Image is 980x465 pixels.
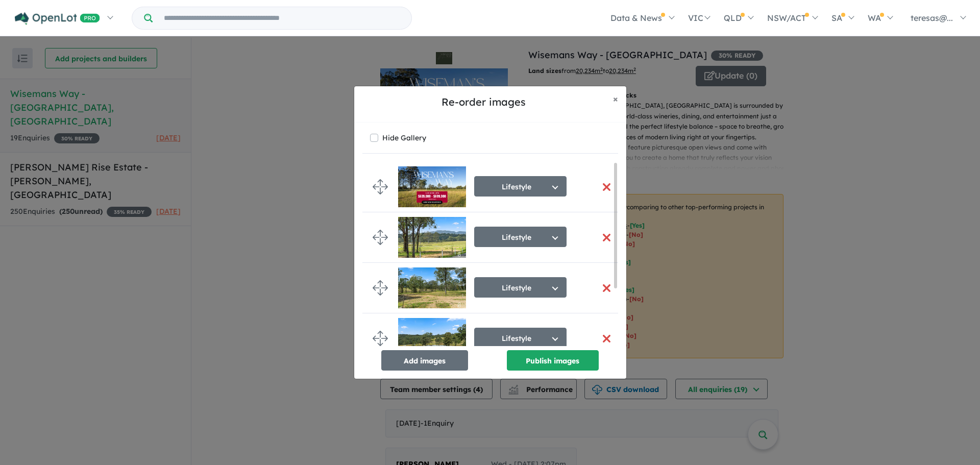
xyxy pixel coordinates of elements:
button: Lifestyle [474,176,567,197]
img: drag.svg [373,331,388,346]
img: drag.svg [373,230,388,245]
img: drag.svg [373,179,388,194]
img: drag.svg [373,280,388,296]
img: Big%20Ridge%20Estate%20-%20Sedgefield___1739843902.jpg [398,217,466,258]
label: Hide Gallery [382,131,426,145]
span: × [613,93,618,105]
button: Lifestyle [474,227,567,247]
input: Try estate name, suburb, builder or developer [155,7,409,29]
span: teresas@... [911,13,953,23]
img: Big%20Ridge%20Estate%20-%20Sedgefield___1739843971.jpg [398,267,466,308]
img: Big%20Ridge%20Estate%20-%20Sedgefield___1739843989.jpg [398,318,466,359]
button: Lifestyle [474,277,567,298]
button: Lifestyle [474,328,567,348]
button: Publish images [507,350,599,371]
img: Openlot PRO Logo White [15,12,100,25]
h5: Re-order images [362,94,605,110]
img: Wisemans%20Way%20-%20Sedgefield___1753840668.png [398,166,466,207]
button: Add images [381,350,468,371]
